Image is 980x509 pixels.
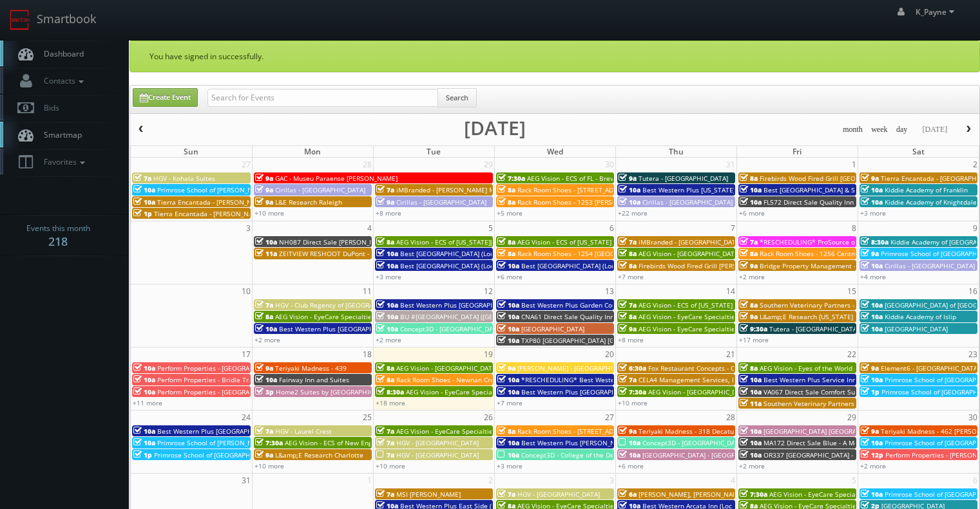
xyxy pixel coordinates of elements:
span: [PERSON_NAME], [PERSON_NAME] & [PERSON_NAME], LLC - [GEOGRAPHIC_DATA] [639,490,887,499]
span: MA172 Direct Sale Blue - A Modern Hotel, Ascend Hotel Collection [764,438,970,447]
span: 12 [483,284,494,298]
span: 7a [619,375,637,384]
span: Teriyaki Madness - 318 Decatur [639,427,736,436]
span: 13 [604,284,615,298]
span: Events this month [26,222,90,235]
span: Cirillas - [GEOGRAPHIC_DATA] [275,185,365,194]
span: 8a [497,427,515,436]
span: 10a [497,301,519,310]
span: 10a [497,312,519,321]
span: AEG Vision - [GEOGRAPHIC_DATA] - [GEOGRAPHIC_DATA] [648,387,819,396]
span: 10a [740,185,762,194]
span: 11 [361,284,373,298]
span: 10a [740,427,762,436]
span: AEG Vision - EyeCare Specialties of [US_STATE] – [PERSON_NAME] Eye Care [396,427,627,436]
span: [GEOGRAPHIC_DATA] [GEOGRAPHIC_DATA] [764,427,892,436]
a: +2 more [739,272,765,281]
span: 8a [740,174,758,183]
span: AEG Vision - EyeCare Specialties of [US_STATE] - [PERSON_NAME] Eyecare Associates - [PERSON_NAME] [275,312,593,321]
a: +3 more [860,208,886,217]
span: Best [GEOGRAPHIC_DATA] (Loc #44494) [521,261,642,270]
span: 7a [255,427,273,436]
a: +11 more [133,398,162,407]
span: Best Western Plus [GEOGRAPHIC_DATA] (Loc #11187) [521,387,685,396]
span: 8:30a [861,237,889,246]
span: 19 [483,347,494,361]
span: 1p [133,209,152,218]
span: L&amp;E Research Charlotte [275,450,363,459]
a: +6 more [739,208,765,217]
a: +10 more [376,461,405,470]
span: Kiddie Academy of Islip [885,312,956,321]
span: Best Western Plus [GEOGRAPHIC_DATA] & Suites (Loc #45093) [157,427,349,436]
span: 18 [361,347,373,361]
span: 9a [861,174,879,183]
span: 10a [740,450,762,459]
span: 10a [861,312,883,321]
span: 7a [133,174,151,183]
span: 9a [255,174,273,183]
span: Best [GEOGRAPHIC_DATA] (Loc #18082) [400,249,521,258]
span: 10a [740,438,762,447]
span: 3p [255,387,274,396]
a: +2 more [860,461,886,470]
span: 10a [861,324,883,333]
span: Perform Properties - [GEOGRAPHIC_DATA] [157,387,285,396]
span: 9 [972,221,979,235]
span: MSI [PERSON_NAME] [396,490,461,499]
span: Rack Room Shoes - 1253 [PERSON_NAME][GEOGRAPHIC_DATA] [517,198,709,207]
span: 10a [497,450,519,459]
button: [DATE] [918,122,952,138]
span: 22 [846,347,858,361]
span: AEG Vision - ECS of [US_STATE] - Drs. [PERSON_NAME] and [PERSON_NAME] [517,237,749,246]
a: +8 more [618,335,644,344]
span: 26 [483,411,494,424]
span: Tierra Encantada - [PERSON_NAME] [157,198,267,207]
span: 9a [619,427,637,436]
button: week [867,122,892,138]
span: Home2 Suites by [GEOGRAPHIC_DATA] [276,387,394,396]
a: +7 more [618,272,644,281]
span: 7a [376,427,394,436]
span: 10a [497,387,519,396]
span: AEG Vision - EyeCare Specialties of [US_STATE] – [PERSON_NAME] Family EyeCare [639,312,889,321]
h2: [DATE] [464,122,526,134]
span: 8:30a [376,387,404,396]
a: +6 more [618,461,644,470]
span: Rack Room Shoes - [STREET_ADDRESS] [517,427,635,436]
span: 10 [240,284,252,298]
span: 6a [619,490,637,499]
a: +6 more [497,272,523,281]
span: 9:30a [740,324,767,333]
span: Rack Room Shoes - 1256 Centre at [GEOGRAPHIC_DATA] [760,249,931,258]
span: *RESCHEDULING* ProSource of [PERSON_NAME] [760,237,910,246]
span: GAC - Museu Paraense [PERSON_NAME] [275,174,398,183]
span: 10a [497,336,519,345]
span: 10a [133,387,155,396]
span: Mon [304,146,321,157]
a: +22 more [618,208,648,217]
span: Rack Room Shoes - 1254 [GEOGRAPHIC_DATA] [517,249,658,258]
span: *RESCHEDULING* Best Western Plus Boulder [GEOGRAPHIC_DATA] (Loc #06179) [521,375,769,384]
span: 10a [133,375,155,384]
span: 10a [861,438,883,447]
span: L&amp;E Research [US_STATE] [760,312,853,321]
span: AEG Vision - [GEOGRAPHIC_DATA] - [GEOGRAPHIC_DATA] [639,249,809,258]
span: Tutera - [GEOGRAPHIC_DATA] [769,324,859,333]
span: 10a [376,312,398,321]
a: +7 more [497,398,523,407]
input: Search for Events [207,89,438,107]
span: 7:30a [255,438,283,447]
span: 10a [861,198,883,207]
span: L&E Research Raleigh [275,198,342,207]
span: 7:30a [619,387,646,396]
span: 10a [497,261,519,270]
span: Tutera - [GEOGRAPHIC_DATA] [639,174,728,183]
span: 11a [740,399,762,408]
span: Cirillas - [GEOGRAPHIC_DATA] [642,198,733,207]
span: Sat [912,146,925,157]
span: Dashboard [37,48,84,59]
span: 10a [376,301,398,310]
span: 5 [487,221,494,235]
span: 20 [604,347,615,361]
